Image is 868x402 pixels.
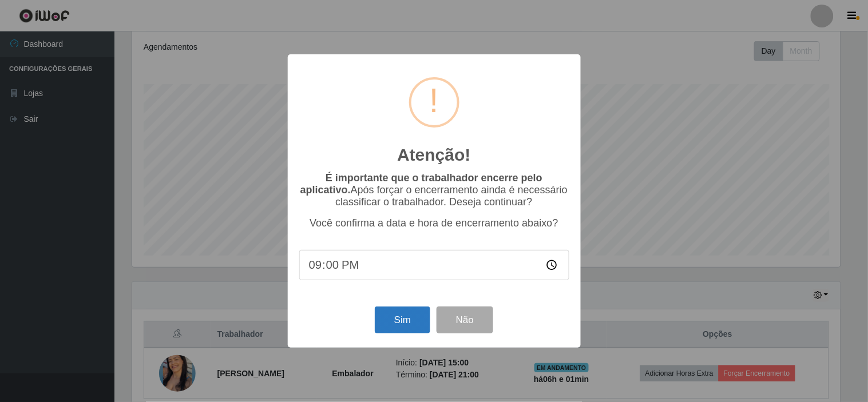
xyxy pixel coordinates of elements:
[397,145,470,165] h2: Atenção!
[375,307,430,333] button: Sim
[300,172,542,196] b: É importante que o trabalhador encerre pelo aplicativo.
[299,217,569,229] p: Você confirma a data e hora de encerramento abaixo?
[299,172,569,208] p: Após forçar o encerramento ainda é necessário classificar o trabalhador. Deseja continuar?
[437,307,493,333] button: Não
